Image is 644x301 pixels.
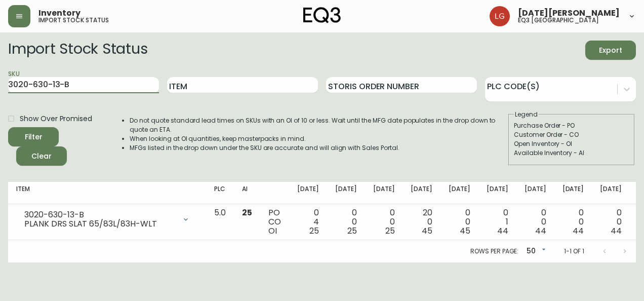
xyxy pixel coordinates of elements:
span: 25 [242,207,252,218]
div: 50 [522,243,548,260]
th: AI [234,182,260,204]
p: Rows per page: [470,247,518,256]
li: Do not quote standard lead times on SKUs with an OI of 10 or less. Wait until the MFG date popula... [130,116,507,134]
th: [DATE] [440,182,478,204]
div: Open Inventory - OI [514,139,629,148]
div: 3020-630-13-BPLANK DRS SLAT 65/83L/83H-WLT [16,208,198,231]
th: [DATE] [365,182,403,204]
span: 44 [535,225,546,237]
div: Purchase Order - PO [514,121,629,130]
th: [DATE] [516,182,554,204]
span: Clear [24,150,59,163]
th: [DATE] [289,182,327,204]
div: PLANK DRS SLAT 65/83L/83H-WLT [24,219,176,229]
div: Customer Order - CO [514,130,629,139]
p: 1-1 of 1 [564,247,584,256]
div: 0 0 [562,208,584,236]
div: 0 0 [525,208,546,236]
th: [DATE] [327,182,365,204]
div: 0 4 [297,208,319,236]
div: 0 1 [487,208,508,236]
div: 0 0 [449,208,470,236]
h2: Import Stock Status [8,41,147,60]
h5: import stock status [38,17,109,23]
h5: eq3 [GEOGRAPHIC_DATA] [518,17,599,23]
div: 0 0 [373,208,395,236]
span: 44 [611,225,622,237]
div: 0 0 [335,208,357,236]
th: Item [8,182,206,204]
span: Show Over Promised [20,114,92,124]
li: MFGs listed in the drop down under the SKU are accurate and will align with Sales Portal. [130,143,507,153]
th: [DATE] [478,182,516,204]
div: 0 0 [600,208,622,236]
li: When looking at OI quantities, keep masterpacks in mind. [130,134,507,143]
span: 44 [573,225,584,237]
button: Export [585,41,636,60]
span: 25 [309,225,319,237]
span: OI [268,225,277,237]
legend: Legend [514,110,539,119]
td: 5.0 [206,204,234,240]
div: 20 0 [411,208,432,236]
button: Clear [16,146,67,166]
div: PO CO [268,208,281,236]
th: [DATE] [402,182,440,204]
div: Filter [25,131,43,143]
th: [DATE] [554,182,592,204]
span: Export [593,44,628,57]
button: Filter [8,127,59,146]
span: Inventory [38,9,80,17]
img: 2638f148bab13be18035375ceda1d187 [490,6,510,26]
span: [DATE][PERSON_NAME] [518,9,620,17]
div: 3020-630-13-B [24,210,176,219]
span: 45 [460,225,470,237]
span: 44 [497,225,508,237]
span: 45 [422,225,432,237]
img: logo [303,7,341,23]
th: [DATE] [592,182,630,204]
div: Available Inventory - AI [514,148,629,158]
th: PLC [206,182,234,204]
span: 25 [347,225,357,237]
span: 25 [385,225,395,237]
